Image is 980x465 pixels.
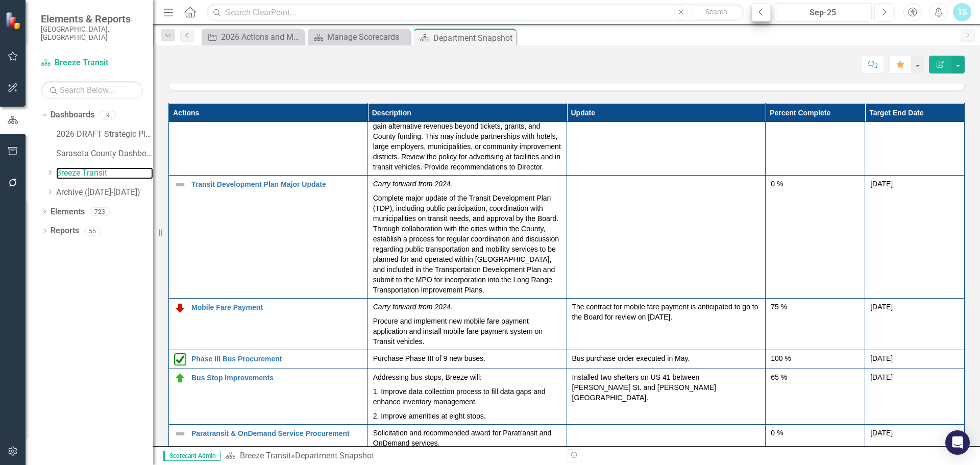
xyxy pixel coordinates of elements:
a: Transit Development Plan Major Update [191,181,362,188]
a: Breeze Transit [56,167,153,179]
td: Double-Click to Edit [367,299,567,350]
span: Elements & Reports [41,13,143,25]
p: Purchase Phase III of 9 new buses. [373,353,561,363]
span: Search [705,8,727,16]
a: Bus Stop Improvements [191,374,362,382]
img: Not Defined [174,428,186,440]
div: 75 % [771,302,860,312]
a: Archive ([DATE]-[DATE]) [56,187,153,199]
td: Double-Click to Edit Right Click for Context Menu [169,425,368,452]
td: Double-Click to Edit [766,176,865,299]
small: [GEOGRAPHIC_DATA], [GEOGRAPHIC_DATA] [41,25,143,42]
a: Mobile Fare Payment [191,304,362,311]
div: 55 [84,227,101,235]
td: Double-Click to Edit [865,425,965,452]
a: Dashboards [51,109,94,121]
td: Double-Click to Edit [865,299,965,350]
td: Double-Click to Edit [865,350,965,369]
td: Double-Click to Edit [766,299,865,350]
td: Double-Click to Edit [367,108,567,176]
td: Double-Click to Edit Right Click for Context Menu [169,369,368,425]
input: Search ClearPoint... [207,4,744,21]
td: Double-Click to Edit [367,425,567,452]
td: Double-Click to Edit [567,350,766,369]
div: Department Snapshot [433,32,513,44]
span: [DATE] [870,373,893,381]
a: 2026 Actions and Major Projects - Transit [204,31,301,43]
p: Solicitation and recommended award for Paratransit and OnDemand services. [373,428,561,448]
div: Open Intercom Messenger [945,430,970,455]
div: » [226,450,559,462]
img: Completed [174,353,186,365]
p: Investigate and develop a list of pathways for Breeze to gain alternative revenues beyond tickets... [373,111,561,172]
div: 0 % [771,428,860,438]
em: Carry forward from 2024. [373,303,453,311]
a: Reports [51,225,79,237]
a: Breeze Transit [41,57,143,69]
td: Double-Click to Edit [766,350,865,369]
img: Below Plan [174,302,186,314]
td: Double-Click to Edit [567,176,766,299]
img: On Target [174,372,186,384]
td: Double-Click to Edit [567,369,766,425]
td: Double-Click to Edit [367,350,567,369]
p: Complete major update of the Transit Development Plan (TDP), including public participation, coor... [373,191,561,295]
p: Bus purchase order executed in May. [572,353,761,363]
td: Double-Click to Edit [567,425,766,452]
input: Search Below... [41,81,143,99]
img: Not Defined [174,179,186,191]
a: Elements [51,206,85,218]
a: Manage Scorecards [310,31,407,43]
span: [DATE] [870,354,893,362]
div: 723 [90,207,110,216]
span: [DATE] [870,303,893,311]
td: Double-Click to Edit [766,425,865,452]
div: Manage Scorecards [327,31,407,43]
button: Sep-25 [774,3,872,21]
p: Procure and implement new mobile fare payment application and install mobile fare payment system ... [373,314,561,347]
div: 65 % [771,372,860,382]
p: Addressing bus stops, Breeze will: [373,372,561,384]
div: 2026 Actions and Major Projects - Transit [221,31,301,43]
td: Double-Click to Edit [367,176,567,299]
td: Double-Click to Edit [567,299,766,350]
p: 1. Improve data collection process to fill data gaps and enhance inventory management. [373,384,561,409]
div: Department Snapshot [295,451,374,460]
p: 2. Improve amenities at eight stops. [373,409,561,421]
td: Double-Click to Edit Right Click for Context Menu [169,350,368,369]
em: Carry forward from 2024. [373,180,453,188]
div: 9 [100,111,116,119]
p: The contract for mobile fare payment is anticipated to go to the Board for review on [DATE]. [572,302,761,322]
span: [DATE] [870,180,893,188]
td: Double-Click to Edit [367,369,567,425]
a: 2026 DRAFT Strategic Plan [56,129,153,140]
img: ClearPoint Strategy [5,12,23,30]
td: Double-Click to Edit [766,108,865,176]
td: Double-Click to Edit Right Click for Context Menu [169,299,368,350]
a: Breeze Transit [240,451,291,460]
button: Search [691,5,742,19]
span: Scorecard Admin [163,451,220,461]
span: [DATE] [870,429,893,437]
div: 100 % [771,353,860,363]
td: Double-Click to Edit [865,369,965,425]
td: Double-Click to Edit [865,108,965,176]
td: Double-Click to Edit [567,108,766,176]
a: Sarasota County Dashboard [56,148,153,160]
a: Phase III Bus Procurement [191,355,362,363]
td: Double-Click to Edit Right Click for Context Menu [169,108,368,176]
td: Double-Click to Edit [766,369,865,425]
div: 0 % [771,179,860,189]
td: Double-Click to Edit [865,176,965,299]
div: Sep-25 [777,7,868,19]
p: Installed two shelters on US 41 between [PERSON_NAME] St. and [PERSON_NAME][GEOGRAPHIC_DATA]. [572,372,761,403]
button: TS [953,3,971,21]
a: Paratransit & OnDemand Service Procurement [191,430,362,437]
td: Double-Click to Edit Right Click for Context Menu [169,176,368,299]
